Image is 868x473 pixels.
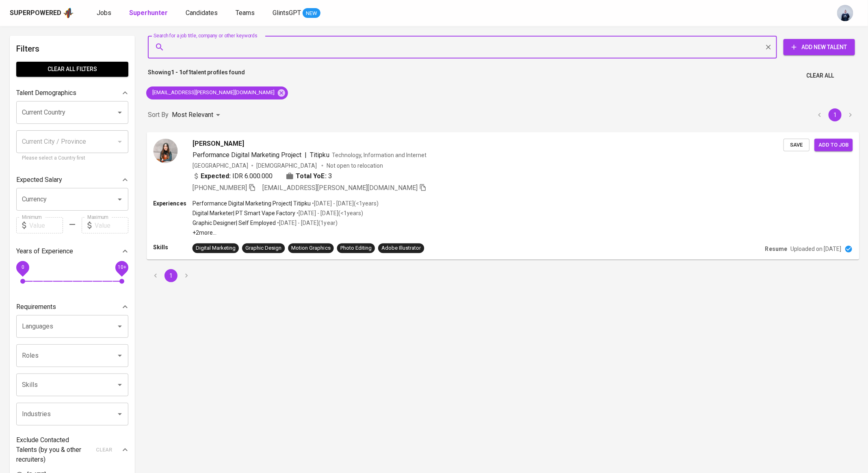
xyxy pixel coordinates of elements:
[829,108,842,121] button: page 1
[276,219,337,227] p: • [DATE] - [DATE] ( 1 year )
[803,68,837,83] button: Clear All
[262,184,418,191] span: [EMAIL_ADDRESS][PERSON_NAME][DOMAIN_NAME]
[114,379,126,391] button: Open
[193,209,296,217] p: Digital Marketer | PT Smart Vape Factory
[114,321,126,332] button: Open
[196,244,236,252] div: Digital Marketing
[790,42,849,52] span: Add New Talent
[340,244,372,252] div: Photo Editing
[16,62,128,77] button: Clear All filters
[818,140,849,149] span: Add to job
[332,151,427,158] span: Technology, Information and Internet
[256,161,318,169] span: [DEMOGRAPHIC_DATA]
[153,199,192,207] p: Experiences
[812,108,858,121] nav: pagination navigation
[16,85,128,101] div: Talent Demographics
[16,88,76,98] p: Talent Demographics
[16,302,56,312] p: Requirements
[22,154,123,162] p: Please select a Country first
[193,199,311,207] p: Performance Digital Marketing Project | Titipku
[10,7,74,19] a: Superpoweredapp logo
[148,68,245,83] p: Showing of talent profiles found
[788,140,805,149] span: Save
[97,9,111,17] span: Jobs
[16,42,128,55] h6: Filters
[16,246,73,256] p: Years of Experience
[193,138,244,148] span: [PERSON_NAME]
[148,110,169,120] p: Sort By
[273,9,301,17] span: GlintsGPT
[153,243,192,251] p: Skills
[10,9,61,18] div: Superpowered
[165,269,177,282] button: page 1
[16,175,62,185] p: Expected Salary
[327,161,383,169] p: Not open to relocation
[97,8,113,18] a: Jobs
[201,171,231,181] b: Expected:
[114,350,126,361] button: Open
[806,71,834,81] span: Clear All
[16,435,91,464] p: Exclude Contacted Talents (by you & other recruiters)
[21,265,24,270] span: 0
[193,161,248,169] div: [GEOGRAPHIC_DATA]
[153,138,177,163] img: 2b7650b41da1ce6e4da062cedc82e451.jpg
[296,171,326,181] b: Total YoE:
[245,244,281,252] div: Graphic Design
[114,194,126,205] button: Open
[148,269,194,282] nav: pagination navigation
[186,8,219,18] a: Candidates
[305,150,307,160] span: |
[236,8,256,18] a: Teams
[310,151,329,158] span: Titipku
[784,138,810,151] button: Save
[129,9,168,17] b: Superhunter
[311,199,379,207] p: • [DATE] - [DATE] ( <1 years )
[193,171,273,181] div: IDR 6.000.000
[117,265,126,270] span: 10+
[790,245,841,253] p: Uploaded on [DATE]
[236,9,255,17] span: Teams
[291,244,330,252] div: Motion Graphics
[16,172,128,188] div: Expected Salary
[193,184,247,191] span: [PHONE_NUMBER]
[765,245,787,253] p: Resume
[148,132,858,259] a: [PERSON_NAME]Performance Digital Marketing Project|TitipkuTechnology, Information and Internet[GE...
[295,209,363,217] p: • [DATE] - [DATE] ( <1 years )
[814,138,853,151] button: Add to job
[114,107,126,118] button: Open
[303,9,320,17] span: NEW
[146,86,288,99] div: [EMAIL_ADDRESS][PERSON_NAME][DOMAIN_NAME]
[129,8,169,18] a: Superhunter
[171,69,182,76] b: 1 - 1
[193,151,302,158] span: Performance Digital Marketing Project
[188,69,191,76] b: 1
[16,435,128,464] div: Exclude Contacted Talents (by you & other recruiters)clear
[172,108,223,123] div: Most Relevant
[381,244,421,252] div: Adobe Illustrator
[16,243,128,259] div: Years of Experience
[16,299,128,315] div: Requirements
[784,39,855,55] button: Add New Talent
[114,408,126,420] button: Open
[193,219,276,227] p: Graphic Designer | Self Employed
[186,9,218,17] span: Candidates
[146,89,279,97] span: [EMAIL_ADDRESS][PERSON_NAME][DOMAIN_NAME]
[172,110,213,120] p: Most Relevant
[95,217,128,233] input: Value
[63,7,74,19] img: app logo
[763,41,774,53] button: Clear
[328,171,332,181] span: 3
[193,229,379,237] p: +2 more ...
[29,217,63,233] input: Value
[273,8,320,18] a: GlintsGPT NEW
[837,5,853,21] img: annisa@glints.com
[23,64,122,74] span: Clear All filters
